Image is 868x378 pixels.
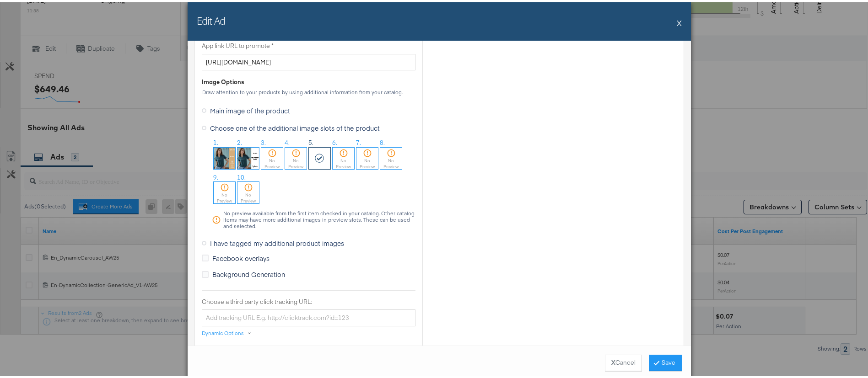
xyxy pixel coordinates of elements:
button: XCancel [605,352,642,369]
div: No Preview [380,155,402,167]
span: 4. [285,136,290,145]
span: 6. [332,136,337,145]
span: 8. [380,136,385,145]
input: Add URL that will be shown to people who see your ad [202,52,415,69]
div: Draw attention to your products by using additional information from your catalog. [202,87,415,93]
span: 5. [308,136,313,145]
span: 3. [261,136,266,145]
span: 2. [237,136,242,145]
span: 9. [213,171,218,180]
span: Main image of the product [210,104,290,113]
div: No preview available from the first item checked in your catalog. Other catalog items may have mo... [223,208,415,227]
div: Image Options [202,75,244,84]
div: No Preview [356,155,378,167]
span: 1. [213,136,218,145]
div: No Preview [261,155,283,167]
span: 10. [237,171,246,180]
img: i4P9PkFHT04UW3kpDBQTIQ.jpg [214,145,235,167]
span: 7. [356,136,361,145]
input: Add tracking URL E.g. http://clicktrack.com?id=123 [202,307,415,324]
h2: Edit Ad [197,11,225,25]
span: Facebook overlays [212,251,270,261]
span: Background Generation [212,267,285,277]
div: No Preview [285,155,307,167]
div: No Preview [214,190,235,202]
img: Q6RW5B4VR3dgq3F48uNBsw.jpg [237,145,259,167]
strong: X [611,356,615,365]
label: App link URL to promote * [202,39,415,48]
span: I have tagged my additional product images [210,236,344,245]
div: Dynamic Options [202,327,244,335]
div: No Preview [237,190,259,202]
span: Choose one of the additional image slots of the product [210,121,380,130]
div: No Preview [333,155,354,167]
label: Choose a third party click tracking URL: [202,295,415,304]
button: Save [649,352,682,369]
button: X [677,11,682,30]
